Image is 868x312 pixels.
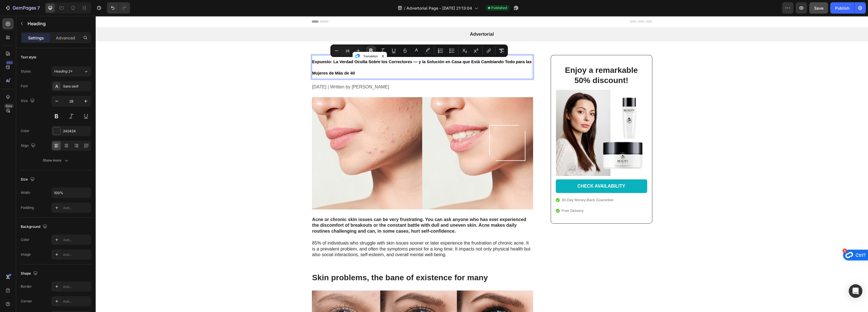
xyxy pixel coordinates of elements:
[63,237,90,243] div: Add...
[217,68,437,74] p: [DATE] | Written by [PERSON_NAME]
[63,252,90,257] div: Add...
[37,5,40,11] p: 7
[21,270,39,277] div: Shape
[21,176,36,183] div: Size
[216,256,437,268] h2: Skin problems, the bane of existence for many
[216,81,437,193] img: gempages_432750572815254551-0e4698c1-55a7-4280-8d85-53a8b32b08b9.png
[4,104,14,108] div: Beta
[21,128,30,133] div: Color
[28,35,44,41] p: Settings
[217,201,437,242] p: 85% of individuals who struggle with skin issues sooner or later experience the frustration of ch...
[52,188,91,198] input: Auto
[21,252,31,257] div: Image
[51,66,91,77] button: Heading 2*
[330,44,508,57] div: Editor contextual toolbar
[216,39,437,63] h1: Rich Text Editor. Editing area: main
[482,167,530,173] div: CHECK AVAILABILITY
[21,205,34,210] div: Padding
[466,49,546,71] h2: Enjoy a remarkable 50% discount!
[491,5,507,10] span: Published
[466,192,518,198] p: Free Delivery
[21,69,31,74] div: Styles
[406,5,472,11] span: Advertorial Page - [DATE] 21:13:04
[217,201,431,218] strong: Acne or chronic skin issues can be very frustrating. You can ask anyone who has ever experienced ...
[814,6,823,10] span: Save
[63,205,90,211] div: Add...
[466,181,518,187] p: 30-Day Money-Back Guarantee
[56,35,75,41] p: Advanced
[21,284,32,289] div: Border
[28,20,89,27] p: Heading
[835,5,849,11] div: Publish
[63,84,90,89] div: Sans-serif
[63,129,90,134] div: 242424
[54,69,72,74] span: Heading 2*
[404,5,405,11] span: /
[217,44,436,60] strong: Expuesto: La Verdad Oculta Sobre los Correctores — y la Solución en Casa que Está Cambiando Todo ...
[63,299,90,304] div: Add...
[809,2,828,14] button: Save
[21,97,36,105] div: Size
[63,284,90,289] div: Add...
[21,237,30,242] div: Color
[21,155,91,165] button: Show more
[96,16,868,312] iframe: Design area
[830,2,854,14] button: Publish
[21,84,28,89] div: Font
[849,284,862,298] div: Open Intercom Messenger
[43,158,69,163] div: Show more
[21,223,48,231] div: Background
[21,142,37,150] div: Align
[2,2,42,14] button: 7
[460,164,552,177] a: CHECK AVAILABILITY
[21,299,32,304] div: Corner
[21,55,36,60] div: Text style
[107,2,130,14] div: Undo/Redo
[5,60,14,65] div: 450
[460,74,552,160] img: gempages_432750572815254551-679049fa-b23a-4d8f-a8c5-a02a3e0c2301.png
[21,190,30,195] div: Width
